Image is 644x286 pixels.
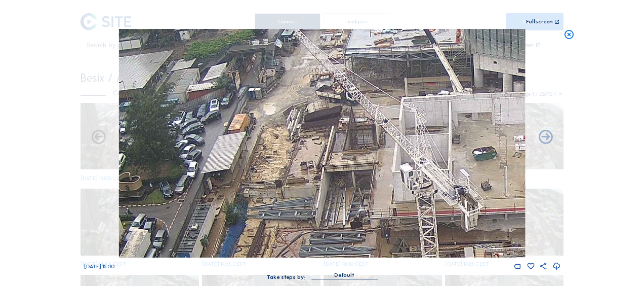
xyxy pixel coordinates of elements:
[119,29,525,258] img: Image
[267,274,305,280] div: Take steps by:
[334,271,354,280] div: Default
[526,19,553,25] div: Fullscreen
[537,129,554,146] i: Back
[84,263,114,270] span: [DATE] 15:00
[90,129,107,146] i: Forward
[311,271,377,279] div: Default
